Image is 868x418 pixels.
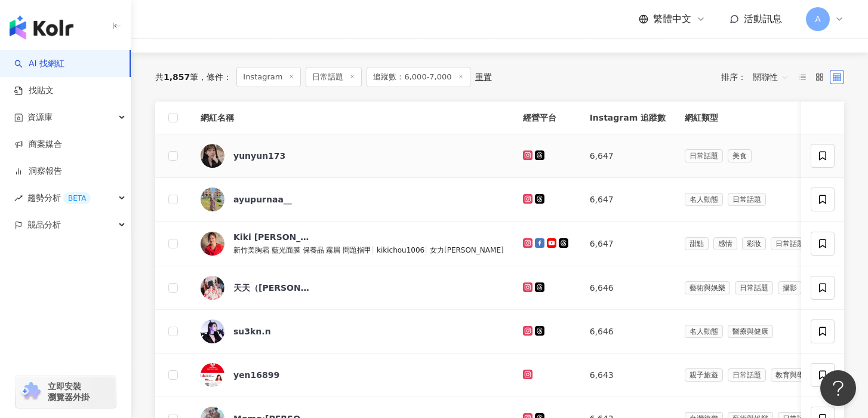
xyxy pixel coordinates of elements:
span: 感情 [713,237,737,250]
span: 親子旅遊 [685,368,723,382]
div: 排序： [721,67,795,87]
a: 洞察報告 [14,165,62,177]
iframe: Help Scout Beacon - Open [820,370,856,406]
div: Kiki [PERSON_NAME] [233,231,311,243]
span: rise [14,194,23,202]
span: 立即安裝 瀏覽器外掛 [48,381,90,402]
span: A [815,13,821,26]
span: 女力[PERSON_NAME] [430,246,504,254]
span: 攝影 [778,281,802,294]
img: KOL Avatar [201,363,224,387]
span: 新竹美胸霜 藍光面膜 保養品 霧眉 問題指甲 [233,246,371,254]
span: 日常話題 [735,281,773,294]
img: KOL Avatar [201,144,224,168]
span: 條件 ： [198,72,232,82]
img: chrome extension [19,382,42,401]
div: 共 筆 [155,72,198,82]
span: Instagram [236,67,301,87]
span: 1,857 [164,72,190,82]
span: 日常話題 [771,237,809,250]
span: 教育與學習 [771,368,816,382]
a: 找貼文 [14,85,54,97]
td: 6,647 [580,178,675,222]
th: Instagram 追蹤數 [580,102,675,134]
div: su3kn.n [233,325,271,337]
span: 醫療與健康 [728,325,773,338]
div: ayupurnaa__ [233,193,292,205]
span: 甜點 [685,237,709,250]
a: 商案媒合 [14,139,62,150]
td: 6,646 [580,266,675,310]
span: 競品分析 [27,211,61,238]
img: KOL Avatar [201,276,224,300]
span: | [371,245,377,254]
a: chrome extension立即安裝 瀏覽器外掛 [16,376,116,408]
span: 日常話題 [728,368,766,382]
div: yunyun173 [233,150,285,162]
span: 藝術與娛樂 [685,281,730,294]
td: 6,643 [580,354,675,397]
img: KOL Avatar [201,319,224,343]
span: 活動訊息 [744,13,782,24]
span: 美食 [728,149,752,162]
img: KOL Avatar [201,188,224,211]
span: 名人動態 [685,325,723,338]
a: KOL Avataryunyun173 [201,144,504,168]
span: | [424,245,430,254]
span: 名人動態 [685,193,723,206]
div: 天天（[PERSON_NAME]） [233,282,311,294]
span: 追蹤數：6,000-7,000 [367,67,470,87]
span: 繁體中文 [653,13,691,26]
a: searchAI 找網紅 [14,58,64,70]
a: KOL AvatarKiki [PERSON_NAME]新竹美胸霜 藍光面膜 保養品 霧眉 問題指甲|kikichou1006|女力[PERSON_NAME] [201,231,504,256]
a: KOL Avataryen16899 [201,363,504,387]
th: 經營平台 [513,102,580,134]
div: BETA [63,192,91,204]
span: 日常話題 [685,149,723,162]
div: 重置 [475,72,492,82]
a: KOL Avatarsu3kn.n [201,319,504,343]
div: yen16899 [233,369,279,381]
th: 網紅名稱 [191,102,513,134]
span: 資源庫 [27,104,53,131]
img: KOL Avatar [201,232,224,256]
span: kikichou1006 [377,246,424,254]
span: 日常話題 [728,193,766,206]
span: 日常話題 [306,67,362,87]
a: KOL Avatar天天（[PERSON_NAME]） [201,276,504,300]
a: KOL Avatarayupurnaa__ [201,188,504,211]
td: 6,647 [580,134,675,178]
span: 趨勢分析 [27,185,91,211]
span: 關聯性 [753,67,789,87]
td: 6,646 [580,310,675,354]
td: 6,647 [580,222,675,266]
span: 彩妝 [742,237,766,250]
img: logo [10,16,73,39]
